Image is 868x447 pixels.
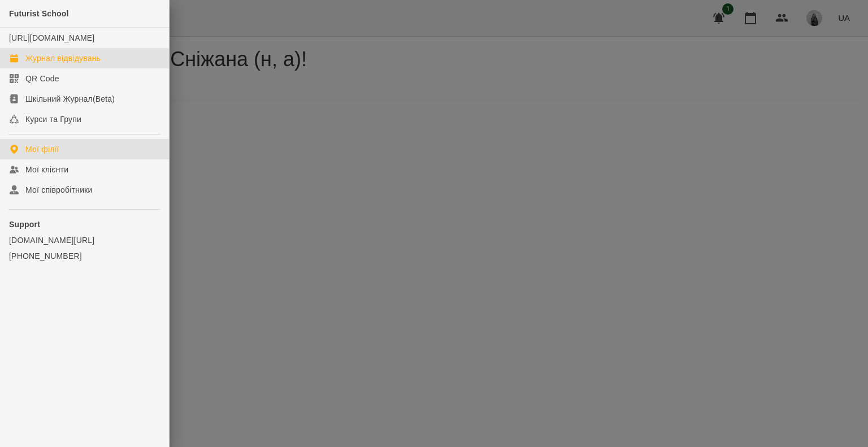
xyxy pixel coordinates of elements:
p: Support [9,219,160,230]
div: Мої співробітники [25,184,93,196]
div: Курси та Групи [25,114,81,125]
div: Шкільний Журнал(Beta) [25,93,115,105]
a: [URL][DOMAIN_NAME] [9,33,94,42]
div: Мої клієнти [25,164,68,175]
a: [DOMAIN_NAME][URL] [9,235,160,246]
a: [PHONE_NUMBER] [9,250,160,262]
div: Мої філії [25,144,59,155]
div: Журнал відвідувань [25,53,101,64]
span: Futurist School [9,9,69,18]
div: QR Code [25,73,59,84]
